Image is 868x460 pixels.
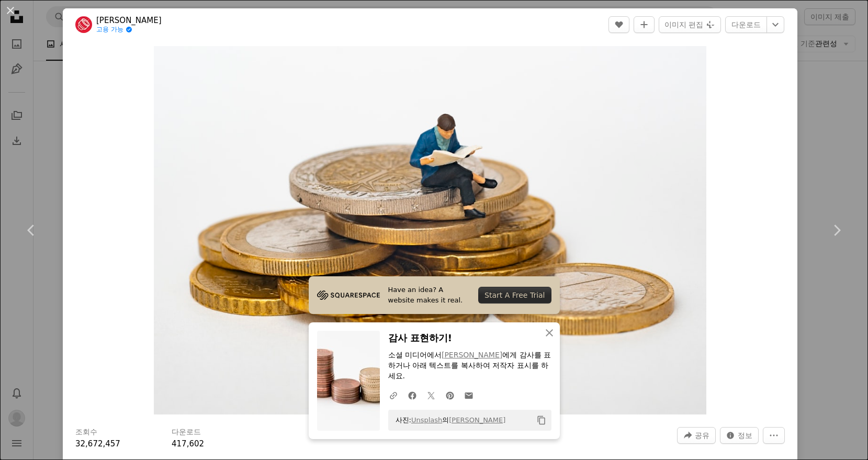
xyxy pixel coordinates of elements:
[441,385,459,406] a: Pinterest에 공유
[763,427,785,444] button: 더 많은 작업
[388,350,551,382] p: 소셜 미디어에서 에게 감사를 표하거나 아래 텍스트를 복사하여 저작자 표시를 하세요.
[725,16,767,33] a: 다운로드
[695,428,709,443] span: 공유
[154,46,706,414] button: 이 이미지 확대
[154,46,706,414] img: photo-1604594849809-dfedbc827105
[388,331,551,346] h3: 감사 표현하기!
[766,16,784,33] button: 다운로드 크기 선택
[317,287,380,303] img: file-1705255347840-230a6ab5bca9image
[659,16,721,33] button: 이미지 편집
[459,385,478,406] a: 이메일로 공유에 공유
[172,439,204,448] span: 417,602
[411,416,442,424] a: Unsplash
[422,385,441,406] a: Twitter에 공유
[96,26,162,34] a: 고용 가능
[390,412,506,429] span: 사진: 의
[75,427,97,437] h3: 조회수
[805,180,868,281] a: 다음
[720,427,759,444] button: 이 이미지 관련 통계
[634,16,655,33] button: 컬렉션에 추가
[403,385,422,406] a: Facebook에 공유
[738,428,752,443] span: 정보
[677,427,716,444] button: 이 이미지 공유
[449,416,505,424] a: [PERSON_NAME]
[388,285,470,306] span: Have an idea? A website makes it real.
[172,427,201,437] h3: 다운로드
[75,439,120,448] span: 32,672,457
[96,15,162,26] a: [PERSON_NAME]
[75,16,92,33] img: Mathieu Stern의 프로필로 이동
[442,351,502,359] a: [PERSON_NAME]
[478,287,551,304] div: Start A Free Trial
[309,276,560,314] a: Have an idea? A website makes it real.Start A Free Trial
[533,411,550,429] button: 클립보드에 복사하기
[608,16,629,33] button: 좋아요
